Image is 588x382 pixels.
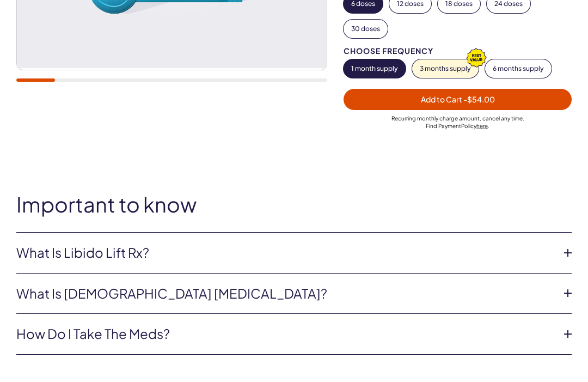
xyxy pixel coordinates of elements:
h2: Important to know [16,193,572,216]
span: Find Payment [426,123,461,129]
button: 3 months supply [412,59,479,78]
span: - $54.00 [463,94,495,104]
a: What is [DEMOGRAPHIC_DATA] [MEDICAL_DATA]? [16,284,554,303]
a: here [476,123,488,129]
button: 6 months supply [485,59,552,78]
button: Add to Cart -$54.00 [344,89,572,110]
span: Add to Cart [421,94,495,104]
a: What is Libido Lift Rx? [16,244,554,262]
button: 30 doses [344,20,388,38]
button: 1 month supply [344,59,406,78]
div: Recurring monthly charge amount , cancel any time. Policy . [344,114,572,130]
div: Choose Frequency [344,47,572,55]
a: How do I take the meds? [16,325,554,343]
